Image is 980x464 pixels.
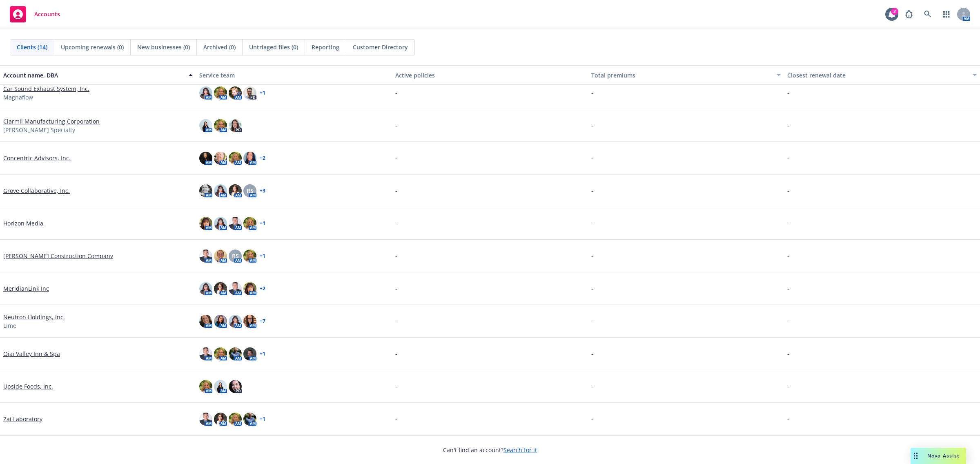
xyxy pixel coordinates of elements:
[214,217,227,230] img: photo
[249,43,298,51] span: Untriaged files (0)
[503,446,537,454] a: Search for it
[199,315,212,328] img: photo
[214,380,227,393] img: photo
[395,349,397,358] span: -
[787,382,789,391] span: -
[3,313,65,321] a: Neutron Holdings, Inc.
[17,43,47,51] span: Clients (14)
[3,154,71,162] a: Concentric Advisors, Inc.
[591,219,593,228] span: -
[243,315,256,328] img: photo
[911,448,921,464] div: Drag to move
[787,121,789,130] span: -
[395,252,397,260] span: -
[214,413,227,426] img: photo
[3,84,89,93] a: Car Sound Exhaust System, Inc.
[591,349,593,358] span: -
[353,43,408,51] span: Customer Directory
[787,71,968,80] div: Closest renewal date
[787,317,789,325] span: -
[243,413,256,426] img: photo
[61,43,124,51] span: Upcoming renewals (0)
[787,88,789,97] span: -
[229,380,242,393] img: photo
[3,126,75,134] span: [PERSON_NAME] Specialty
[229,86,242,99] img: photo
[891,8,898,15] div: 2
[395,186,397,195] span: -
[199,250,212,263] img: photo
[229,184,242,197] img: photo
[911,448,966,464] button: Nova Assist
[787,219,789,228] span: -
[591,154,593,162] span: -
[591,252,593,260] span: -
[443,446,537,454] span: Can't find an account?
[7,3,63,26] a: Accounts
[243,250,256,263] img: photo
[34,11,60,18] span: Accounts
[199,347,212,360] img: photo
[395,317,397,325] span: -
[214,347,227,360] img: photo
[199,217,212,230] img: photo
[260,417,265,422] a: + 1
[3,93,33,102] span: Magnaflow
[395,219,397,228] span: -
[199,413,212,426] img: photo
[591,382,593,391] span: -
[395,71,585,80] div: Active policies
[214,250,227,263] img: photo
[229,217,242,230] img: photo
[203,43,236,51] span: Archived (0)
[3,186,70,195] a: Grove Collaborative, Inc.
[260,188,265,193] a: + 3
[591,284,593,293] span: -
[243,152,256,165] img: photo
[3,382,53,391] a: Upside Foods, Inc.
[3,321,16,330] span: Lime
[787,415,789,423] span: -
[260,286,265,291] a: + 2
[199,86,212,99] img: photo
[214,152,227,165] img: photo
[260,221,265,226] a: + 1
[214,184,227,197] img: photo
[243,282,256,295] img: photo
[920,6,936,22] a: Search
[3,71,184,80] div: Account name, DBA
[591,88,593,97] span: -
[312,43,339,51] span: Reporting
[3,219,43,228] a: Horizon Media
[243,347,256,360] img: photo
[591,121,593,130] span: -
[229,347,242,360] img: photo
[260,254,265,259] a: + 1
[214,119,227,132] img: photo
[199,184,212,197] img: photo
[260,91,265,95] a: + 1
[787,252,789,260] span: -
[591,71,772,80] div: Total premiums
[3,284,49,293] a: MeridianLink Inc
[591,186,593,195] span: -
[229,315,242,328] img: photo
[199,152,212,165] img: photo
[247,186,254,195] span: RS
[199,119,212,132] img: photo
[214,282,227,295] img: photo
[3,252,113,260] a: [PERSON_NAME] Construction Company
[260,351,265,356] a: + 1
[232,252,239,260] span: RS
[787,154,789,162] span: -
[3,415,42,423] a: Zai Laboratory
[229,413,242,426] img: photo
[901,6,917,22] a: Report a Bug
[199,282,212,295] img: photo
[588,65,784,85] button: Total premiums
[591,415,593,423] span: -
[3,117,100,126] a: Clarmil Manufacturing Corporation
[395,284,397,293] span: -
[199,380,212,393] img: photo
[214,86,227,99] img: photo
